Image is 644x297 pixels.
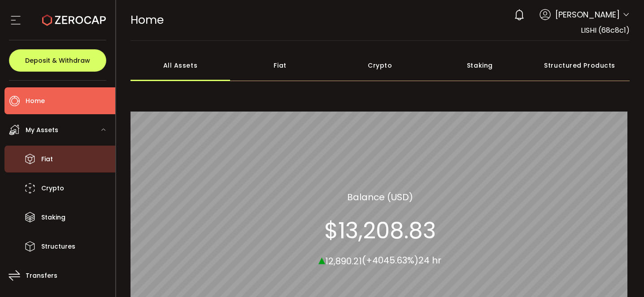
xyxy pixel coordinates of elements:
[41,153,53,166] span: Fiat
[443,14,644,297] div: 聊天小组件
[230,50,330,81] div: Fiat
[41,240,75,253] span: Structures
[26,124,58,137] span: My Assets
[25,57,90,64] span: Deposit & Withdraw
[318,250,325,269] span: ▴
[26,95,45,108] span: Home
[330,50,430,81] div: Crypto
[324,217,436,244] section: $13,208.83
[131,50,231,81] div: All Assets
[555,9,620,21] span: [PERSON_NAME]
[443,14,644,297] iframe: Chat Widget
[418,254,441,267] span: 24 hr
[325,254,362,267] span: 12,890.21
[9,49,106,72] button: Deposit & Withdraw
[347,190,413,203] section: Balance (USD)
[41,211,65,224] span: Staking
[362,254,418,267] span: (+4045.63%)
[26,269,57,282] span: Transfers
[131,12,164,28] span: Home
[430,50,530,81] div: Staking
[41,182,64,195] span: Crypto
